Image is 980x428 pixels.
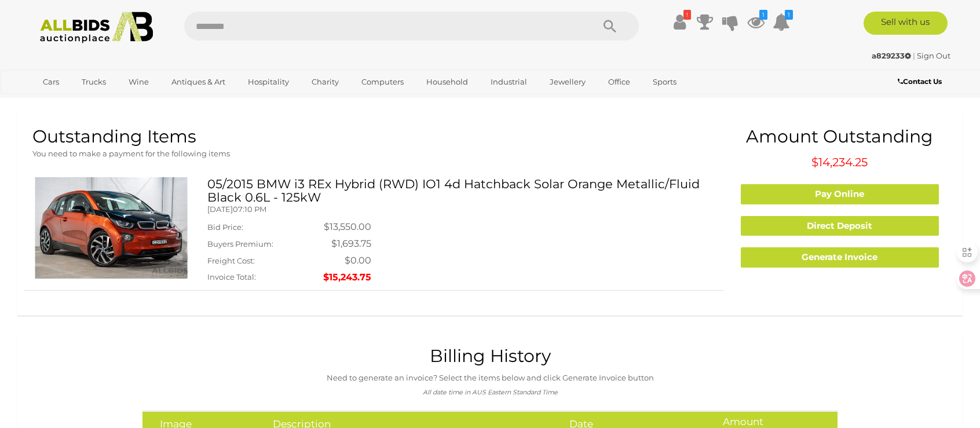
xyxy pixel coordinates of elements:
[304,72,346,92] a: Charity
[581,12,639,41] button: 搜索
[741,216,939,236] a: Direct Deposit
[121,72,156,92] a: Wine
[773,12,790,32] a: 1
[207,253,323,269] td: Freight Cost:
[323,236,371,253] td: $1,693.75
[354,72,411,92] a: Computers
[207,205,715,213] h5: [DATE]
[240,72,297,92] a: Hospitality
[601,72,638,92] a: Office
[32,346,948,365] h1: Billing History
[671,12,688,32] a: !
[207,269,323,286] td: Invoice Total:
[898,77,942,86] b: Contact Us
[207,177,715,204] h3: 05/2015 BMW i3 REx Hybrid (RWD) IO1 4d Hatchback Solar Orange Metallic/Fluid Black 0.6L - 125kW
[323,219,371,236] td: $13,550.00
[207,219,323,236] td: Bid Price:
[32,371,948,385] p: Need to generate an invoice? Select the items below and click Generate Invoice button
[913,51,915,60] span: |
[233,204,266,214] span: 07:10 PM
[323,253,371,269] td: $0.00
[35,72,67,92] a: Cars
[811,155,868,169] span: $14,234.25
[747,12,765,32] a: 1
[74,72,114,92] a: Trucks
[864,12,948,35] a: Sell with us
[323,269,371,286] td: $15,243.75
[34,12,159,43] img: Allbids.com.au
[785,10,793,20] i: 1
[741,184,939,204] a: Pay Online
[423,389,558,396] i: All date time in AUS Eastern Standard Time
[872,51,913,60] a: a829233
[917,51,950,60] a: Sign Out
[32,127,715,146] h1: Outstanding Items
[872,51,911,60] strong: a829233
[35,92,133,111] a: [GEOGRAPHIC_DATA]
[32,147,715,160] p: You need to make a payment for the following items
[542,72,593,92] a: Jewellery
[898,75,945,88] a: Contact Us
[645,72,684,92] a: Sports
[419,72,476,92] a: Household
[683,10,691,20] i: !
[164,72,233,92] a: Antiques & Art
[732,127,948,146] h1: Amount Outstanding
[483,72,535,92] a: Industrial
[759,10,767,20] i: 1
[207,236,323,253] td: Buyers Premium:
[741,247,939,268] a: Generate Invoice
